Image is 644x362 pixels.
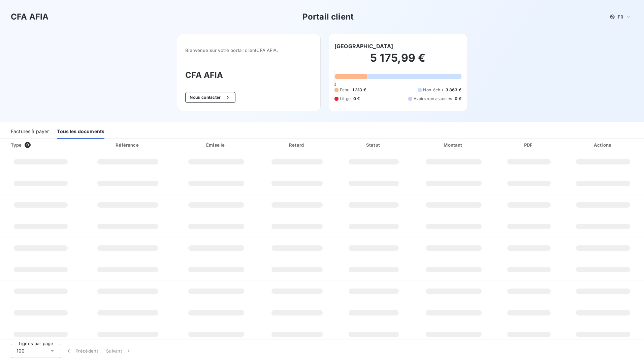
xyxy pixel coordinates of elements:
[260,142,334,148] div: Retard
[414,96,452,102] span: Avoirs non associés
[7,142,80,148] div: Type
[57,125,104,139] div: Tous les documents
[413,142,494,148] div: Montant
[353,96,360,102] span: 0 €
[17,348,25,354] span: 100
[302,11,354,23] h3: Portail client
[563,142,643,148] div: Actions
[61,344,102,358] button: Précédent
[11,125,49,139] div: Factures à payer
[102,344,136,358] button: Suivant
[185,92,235,103] button: Nous contacter
[337,142,410,148] div: Statut
[340,96,351,102] span: Litige
[455,96,461,102] span: 0 €
[116,142,138,148] div: Référence
[25,142,31,148] span: 0
[340,87,350,93] span: Échu
[11,11,49,23] h3: CFA AFIA
[185,69,312,81] h3: CFA AFIA
[333,82,336,87] span: 0
[423,87,443,93] span: Non-échu
[185,48,312,53] span: Bienvenue sur votre portail client CFA AFIA .
[446,87,461,93] span: 3 863 €
[334,51,461,71] h2: 5 175,99 €
[352,87,366,93] span: 1 313 €
[618,14,623,20] span: FR
[175,142,257,148] div: Émise le
[497,142,561,148] div: PDF
[334,42,393,50] h6: [GEOGRAPHIC_DATA]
